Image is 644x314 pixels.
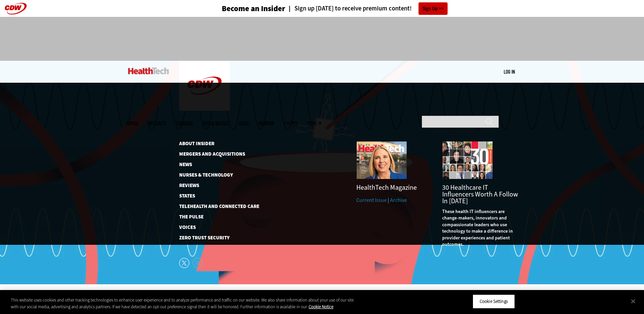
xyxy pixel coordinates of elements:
a: Zero Trust Security [179,235,259,240]
div: User menu [504,68,515,75]
h3: Become an Insider [222,5,285,12]
a: Voices [179,225,248,230]
img: collage of influencers [442,141,493,179]
a: Sign Up [419,2,448,15]
img: Home [128,68,169,74]
span: | [388,197,389,204]
a: Nurses & Technology [179,173,248,178]
a: Become an Insider [196,5,285,12]
a: Sign up [DATE] to receive premium content! [285,5,412,12]
button: Close [626,294,641,309]
a: Mergers and Acquisitions [179,152,248,157]
a: Archive [390,197,407,204]
h3: HealthTech Magazine [356,184,432,191]
img: Summer 2025 cover [356,141,407,179]
div: This website uses cookies and other tracking technologies to enhance user experience and to analy... [11,297,354,310]
a: Telehealth and Connected Care [179,204,248,209]
a: Current Issue [356,197,387,204]
a: The Pulse [179,214,248,219]
a: Log in [504,69,515,75]
a: More information about your privacy [309,304,333,310]
iframe: advertisement [199,24,445,54]
a: States [179,193,248,199]
a: Reviews [179,183,248,188]
p: These health IT influencers are change-makers, innovators and compassionate leaders who use techn... [442,208,518,248]
button: Cookie Settings [473,294,515,309]
a: 30 Healthcare IT Influencers Worth a Follow in [DATE] [442,183,518,206]
a: News [179,162,248,167]
a: About Insider [179,141,248,146]
img: Home [179,61,230,111]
